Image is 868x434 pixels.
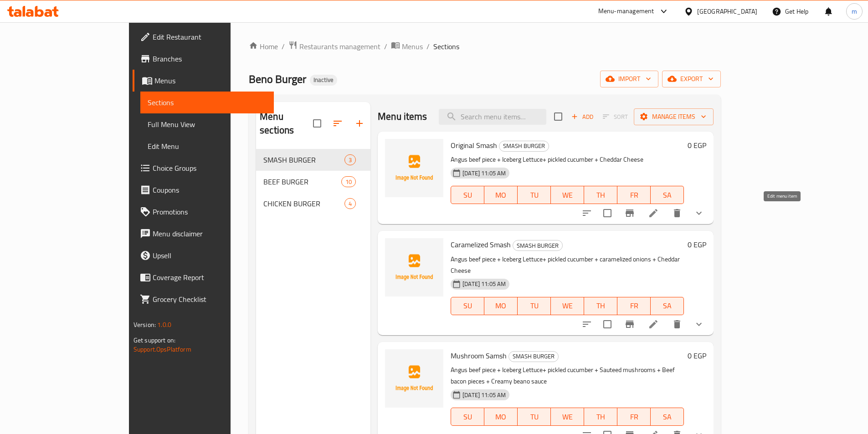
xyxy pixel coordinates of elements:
[134,319,156,331] span: Version:
[263,176,341,187] div: BEEF BURGER
[654,189,680,202] span: SA
[662,71,721,87] button: export
[451,238,511,251] span: Caramelized Smash
[509,351,558,362] span: SMASH BURGER
[310,75,337,86] div: Inactive
[133,48,274,70] a: Branches
[451,138,497,152] span: Original Smash
[133,70,274,92] a: Menus
[133,157,274,179] a: Choice Groups
[648,319,659,330] a: Edit menu item
[852,6,857,16] span: m
[310,76,337,84] span: Inactive
[133,245,274,266] a: Upsell
[154,75,267,86] span: Menus
[451,364,684,387] p: Angus beef piece + Iceberg Lettuce+ pickled cucumber + Sauteed mushrooms + Beef bacon pieces + Cr...
[345,156,355,164] span: 3
[451,154,684,165] p: Angus beef piece + Iceberg Lettuce+ pickled cucumber + Cheddar Cheese
[385,238,443,296] img: Caramelized Smash
[256,171,370,193] div: BEEF BURGER10
[327,112,349,134] span: Sort sections
[459,391,509,399] span: [DATE] 11:05 AM
[385,139,443,197] img: Original Smash
[513,240,563,251] div: SMASH BURGER
[459,169,509,178] span: [DATE] 11:05 AM
[634,108,714,125] button: Manage items
[256,193,370,214] div: CHICKEN BURGER4
[455,410,481,424] span: SU
[621,189,647,202] span: FR
[521,189,547,202] span: TU
[288,41,380,52] a: Restaurants management
[651,186,684,204] button: SA
[426,41,430,52] li: /
[451,297,484,315] button: SU
[549,107,568,126] span: Select section
[641,111,706,123] span: Manage items
[600,71,658,87] button: import
[439,109,546,125] input: search
[666,313,688,335] button: delete
[378,110,427,123] h2: Menu items
[282,41,285,52] li: /
[260,110,313,137] h2: Menu sections
[651,408,684,426] button: SA
[551,186,584,204] button: WE
[619,202,641,224] button: Branch-specific-item
[153,31,267,42] span: Edit Restaurant
[488,299,514,312] span: MO
[555,410,580,424] span: WE
[568,110,597,124] span: Add item
[508,351,559,362] div: SMASH BURGER
[140,135,274,157] a: Edit Menu
[345,199,355,208] span: 4
[598,204,617,223] span: Select to update
[617,408,651,426] button: FR
[617,297,651,315] button: FR
[588,410,614,424] span: TH
[451,254,684,276] p: Angus beef piece + Iceberg Lettuce+ pickled cucumber + caramelized onions + Cheddar Cheese
[688,139,706,152] h6: 0 EGP
[459,280,509,288] span: [DATE] 11:05 AM
[576,202,598,224] button: sort-choices
[148,119,267,130] span: Full Menu View
[133,26,274,48] a: Edit Restaurant
[688,349,706,362] h6: 0 EGP
[342,178,355,186] span: 10
[568,110,597,124] button: Add
[688,202,710,224] button: show more
[433,41,459,52] span: Sections
[499,141,549,151] span: SMASH BURGER
[256,145,370,218] nav: Menu sections
[385,349,443,408] img: Mushroom Samsh
[153,206,267,217] span: Promotions
[455,189,481,202] span: SU
[133,288,274,310] a: Grocery Checklist
[484,186,518,204] button: MO
[263,198,344,209] span: CHICKEN BURGER
[688,313,710,335] button: show more
[521,299,547,312] span: TU
[384,41,387,52] li: /
[341,176,356,187] div: items
[249,69,306,89] span: Beno Burger
[576,313,598,335] button: sort-choices
[584,408,617,426] button: TH
[617,186,651,204] button: FR
[157,319,171,331] span: 1.0.0
[488,189,514,202] span: MO
[588,189,614,202] span: TH
[133,179,274,201] a: Coupons
[555,189,580,202] span: WE
[621,299,647,312] span: FR
[584,297,617,315] button: TH
[551,297,584,315] button: WE
[133,266,274,288] a: Coverage Report
[153,294,267,305] span: Grocery Checklist
[484,408,518,426] button: MO
[402,41,423,52] span: Menus
[153,250,267,261] span: Upsell
[584,186,617,204] button: TH
[484,297,518,315] button: MO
